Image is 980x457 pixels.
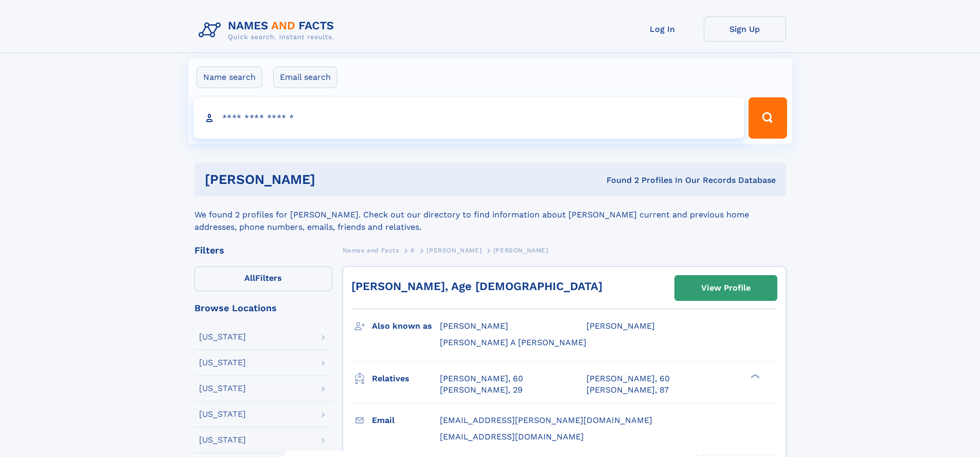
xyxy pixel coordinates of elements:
[440,321,508,331] span: [PERSON_NAME]
[205,173,461,186] h1: [PERSON_NAME]
[273,66,337,88] label: Email search
[199,359,246,367] div: [US_STATE]
[194,196,786,233] div: We found 2 profiles for [PERSON_NAME]. Check out our directory to find information about [PERSON_...
[194,16,343,44] img: Logo Names and Facts
[461,175,776,186] div: Found 2 Profiles In Our Records Database
[199,410,246,418] div: [US_STATE]
[440,432,584,442] span: [EMAIL_ADDRESS][DOMAIN_NAME]
[199,333,246,341] div: [US_STATE]
[440,384,523,396] a: [PERSON_NAME], 29
[440,373,523,384] a: [PERSON_NAME], 60
[493,247,548,254] span: [PERSON_NAME]
[586,373,670,384] a: [PERSON_NAME], 60
[199,384,246,393] div: [US_STATE]
[675,276,777,300] a: View Profile
[586,321,655,331] span: [PERSON_NAME]
[621,16,704,42] a: Log In
[440,337,586,347] span: [PERSON_NAME] A [PERSON_NAME]
[199,436,246,444] div: [US_STATE]
[701,276,751,300] div: View Profile
[197,66,262,88] label: Name search
[343,244,399,257] a: Names and Facts
[244,273,255,283] span: All
[372,317,440,335] h3: Also known as
[372,412,440,429] h3: Email
[704,16,786,42] a: Sign Up
[193,97,744,139] input: search input
[440,415,652,425] span: [EMAIL_ADDRESS][PERSON_NAME][DOMAIN_NAME]
[749,97,787,139] button: Search Button
[586,384,669,396] a: [PERSON_NAME], 87
[351,280,602,293] a: [PERSON_NAME], Age [DEMOGRAPHIC_DATA]
[194,266,332,291] label: Filters
[426,244,482,257] a: [PERSON_NAME]
[748,373,760,379] div: ❯
[426,247,482,254] span: [PERSON_NAME]
[411,247,415,254] span: K
[372,370,440,387] h3: Relatives
[411,244,415,257] a: K
[194,246,332,255] div: Filters
[194,303,332,313] div: Browse Locations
